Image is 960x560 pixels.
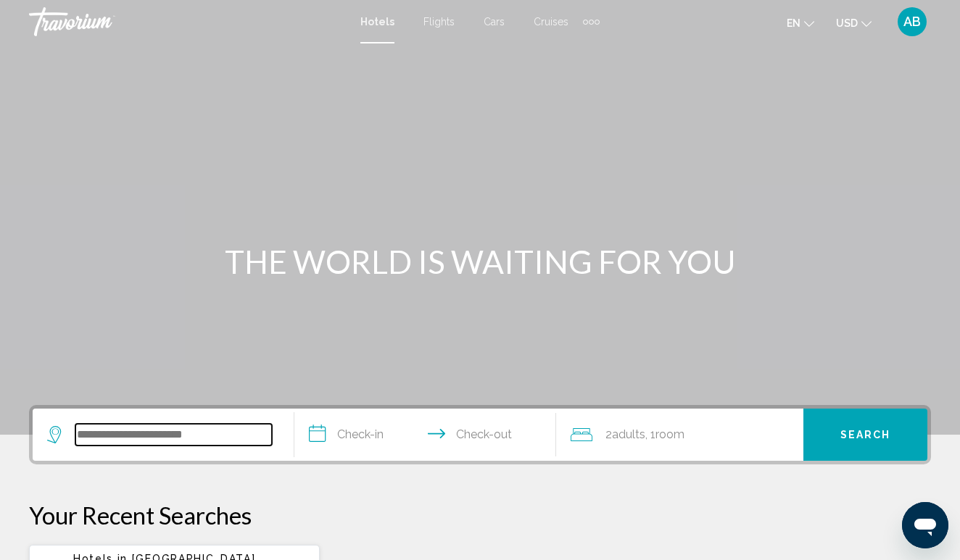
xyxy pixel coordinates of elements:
h1: THE WORLD IS WAITING FOR YOU [208,243,752,280]
a: Cruises [534,16,568,28]
button: Check in and out dates [294,409,556,461]
span: AB [903,14,921,29]
button: Change language [787,12,814,33]
iframe: Кнопка запуска окна обмена сообщениями [902,502,948,548]
a: Flights [423,16,455,28]
span: Search [840,430,891,441]
span: , 1 [645,425,684,445]
button: User Menu [893,7,931,37]
button: Travelers: 2 adults, 0 children [556,409,803,461]
button: Search [803,409,927,461]
button: Extra navigation items [583,10,600,33]
a: Hotels [360,16,394,28]
span: 2 [605,425,645,445]
div: Search widget [33,409,927,461]
a: Cars [484,16,505,28]
span: USD [836,17,858,29]
a: Travorium [29,7,346,36]
span: en [787,17,800,29]
span: Adults [612,427,645,441]
button: Change currency [836,12,872,33]
span: Room [655,427,684,441]
p: Your Recent Searches [29,501,931,530]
